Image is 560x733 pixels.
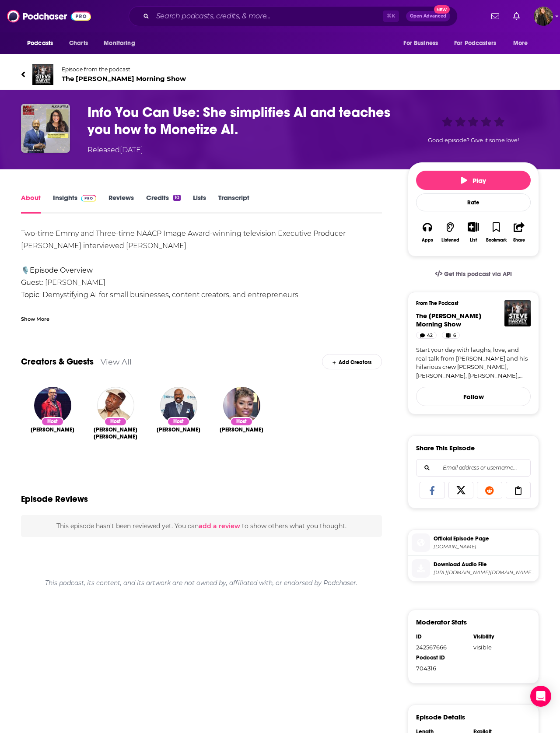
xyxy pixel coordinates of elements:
a: Share on Facebook [420,482,445,498]
span: The [PERSON_NAME] Morning Show [416,312,481,328]
span: Open Advanced [410,14,446,18]
a: Start your day with laughs, love, and real talk from [PERSON_NAME] and his hilarious crew [PERSON... [416,346,531,380]
span: omny.fm [434,544,535,550]
span: Good episode? Give it some love! [428,137,519,144]
span: https://podtrac.com/pts/redirect.mp3/pdrl.fm/ec0007/traffic.omny.fm/d/clips/e73c998e-6e60-432f-86... [434,569,535,576]
a: The Steve Harvey Morning ShowEpisode from the podcastThe [PERSON_NAME] Morning Show [21,64,539,85]
button: Show profile menu [534,7,553,26]
a: Creators & Guests [21,356,94,367]
span: Logged in as anamarquis [534,7,553,26]
li: : Demystifying AI for small businesses, content creators, and entrepreneurs. [21,289,382,301]
strong: Episode Overview [30,266,93,274]
span: ⌘ K [383,11,399,22]
div: Released [DATE] [87,145,143,155]
a: View All [101,357,132,366]
img: User Profile [534,7,553,26]
button: open menu [397,35,449,52]
a: InsightsPodchaser Pro [53,193,96,214]
a: Reviews [108,193,134,214]
a: Steve Harvey [157,426,200,433]
img: J. Anthony Brown [97,387,134,424]
div: Search podcasts, credits, & more... [129,6,458,26]
span: Get this podcast via API [444,270,512,278]
span: [PERSON_NAME] [157,426,200,433]
a: 6 [442,332,460,339]
a: About [21,193,41,214]
div: Apps [422,238,433,243]
img: The Steve Harvey Morning Show [32,64,53,85]
a: 42 [416,332,437,339]
h3: Moderator Stats [416,618,467,626]
div: Host [167,417,190,426]
a: Charts [63,35,93,52]
button: Share [508,216,531,248]
div: Share [513,238,525,243]
span: Episode from the podcast [62,66,186,73]
a: J. Anthony Brown [91,426,140,440]
button: Bookmark [485,216,507,248]
button: open menu [507,35,539,52]
img: Podchaser Pro [81,195,96,202]
div: 704316 [416,665,468,672]
a: Show notifications dropdown [510,9,523,24]
div: Host [41,417,64,426]
a: Carla Ferrell [223,387,260,424]
span: Play [461,176,486,185]
div: Open Intercom Messenger [530,686,551,707]
a: Download Audio File[URL][DOMAIN_NAME][DOMAIN_NAME][DOMAIN_NAME] [412,559,535,578]
img: Thomas Miles [34,387,71,424]
a: Carla Ferrell [220,426,263,433]
div: Host [230,417,253,426]
h1: Info You Can Use: She simplifies AI and teaches you how to Monetize AI. [87,104,394,138]
div: Bookmark [486,238,507,243]
span: 6 [453,331,456,340]
a: Credits10 [146,193,181,214]
span: New [434,5,450,14]
span: [PERSON_NAME] [31,426,74,433]
button: Open AdvancedNew [406,11,450,21]
div: Listened [441,238,459,243]
button: Apps [416,216,439,248]
img: Steve Harvey [160,387,197,424]
li: : [PERSON_NAME] [21,277,382,289]
span: Official Episode Page [434,535,535,543]
div: 242567666 [416,644,468,651]
img: Info You Can Use: She simplifies AI and teaches you how to Monetize AI. [21,104,70,153]
span: 42 [427,331,433,340]
a: Copy Link [506,482,531,498]
img: Podchaser - Follow, Share and Rate Podcasts [7,8,91,25]
span: More [513,37,528,49]
input: Search podcasts, credits, & more... [153,9,383,23]
h3: From The Podcast [416,300,524,306]
span: For Podcasters [454,37,496,49]
a: Lists [193,193,206,214]
h3: Episode Details [416,713,465,721]
a: The Steve Harvey Morning Show [416,312,481,328]
span: [PERSON_NAME] [220,426,263,433]
div: ID [416,633,468,640]
h3: Share This Episode [416,444,475,452]
button: Listened [439,216,462,248]
a: Share on X/Twitter [448,482,474,498]
button: Show More Button [464,222,482,231]
button: Follow [416,387,531,406]
h3: Episode Reviews [21,494,88,505]
img: The Steve Harvey Morning Show [504,300,531,326]
div: This podcast, its content, and its artwork are not owned by, affiliated with, or endorsed by Podc... [21,572,382,594]
div: Show More ButtonList [462,216,485,248]
span: The [PERSON_NAME] Morning Show [62,74,186,83]
a: Thomas Miles [31,426,74,433]
span: For Business [403,37,438,49]
strong: Topic [21,291,39,299]
button: add a review [199,521,240,531]
span: [PERSON_NAME] [PERSON_NAME] [91,426,140,440]
div: visible [473,644,525,651]
button: open menu [21,35,64,52]
button: open menu [448,35,509,52]
button: Play [416,171,531,190]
